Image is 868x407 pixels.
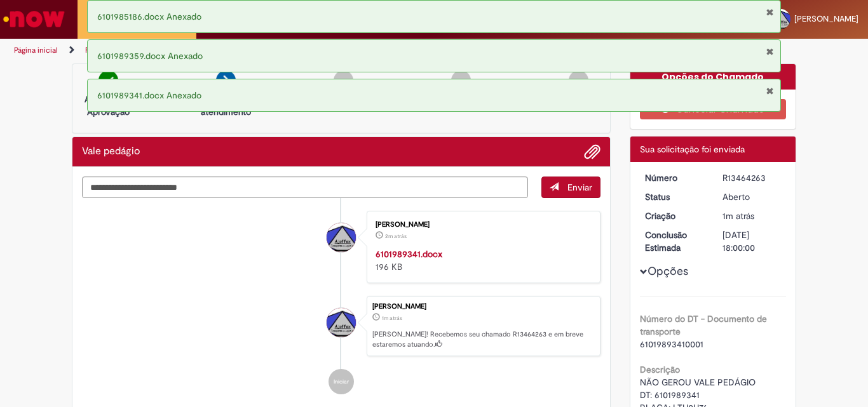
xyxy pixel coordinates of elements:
[640,364,680,375] b: Descrição
[382,314,402,322] time: 29/08/2025 22:33:49
[97,90,201,101] span: 6101989341.docx Anexado
[722,210,782,222] div: 29/08/2025 22:33:49
[541,177,600,198] button: Enviar
[385,232,407,240] span: 2m atrás
[327,308,356,337] div: Carlos Nunes
[85,45,179,55] a: Formulário de Atendimento
[794,13,858,24] span: [PERSON_NAME]
[722,210,754,222] time: 29/08/2025 22:33:49
[372,330,593,349] p: [PERSON_NAME]! Recebemos seu chamado R13464263 e em breve estaremos atuando.
[635,210,714,222] dt: Criação
[766,7,774,17] button: Fechar Notificação
[640,338,703,350] span: 61019893410001
[82,296,600,357] li: Carlos Nunes
[640,143,745,155] span: Sua solicitação foi enviada
[10,39,569,62] ul: Trilhas de página
[78,93,139,118] p: Aguardando Aprovação
[376,221,587,229] div: [PERSON_NAME]
[635,190,714,203] dt: Status
[635,229,714,254] dt: Conclusão Estimada
[635,171,714,184] dt: Número
[722,190,782,203] div: Aberto
[376,248,442,260] a: 6101989341.docx
[567,182,592,193] span: Enviar
[82,177,528,198] textarea: Digite sua mensagem aqui...
[14,45,58,55] a: Página inicial
[385,232,407,240] time: 29/08/2025 22:33:40
[722,210,754,222] span: 1m atrás
[382,314,402,322] span: 1m atrás
[722,171,782,184] div: R13464263
[766,86,774,96] button: Fechar Notificação
[327,223,356,252] div: Carlos Nunes
[82,146,140,157] h2: Vale pedágio Histórico de tíquete
[766,46,774,57] button: Fechar Notificação
[372,303,593,310] div: [PERSON_NAME]
[376,248,587,273] div: 196 KB
[584,143,600,160] button: Adicionar anexos
[722,229,782,254] div: [DATE] 18:00:00
[97,50,203,62] span: 6101989359.docx Anexado
[1,6,67,32] img: ServiceNow
[97,11,201,22] span: 6101985186.docx Anexado
[640,313,767,337] b: Número do DT - Documento de transporte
